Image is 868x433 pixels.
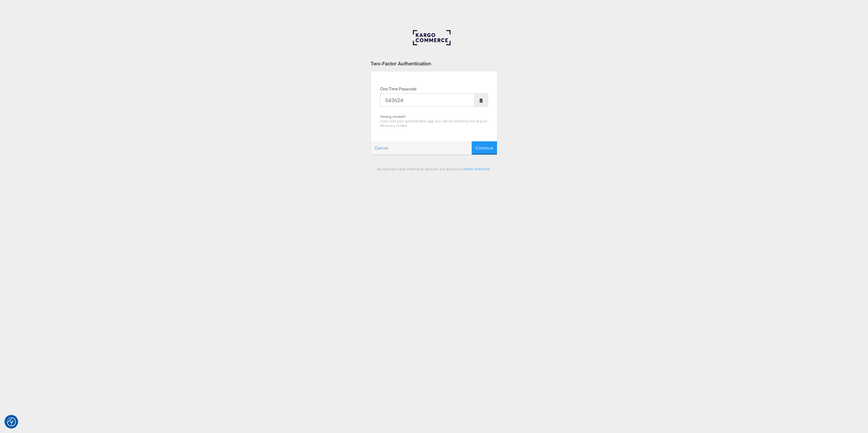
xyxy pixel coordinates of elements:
[371,60,497,67] div: Two-Factor Authentication
[380,86,417,92] label: One Time Passcode
[7,417,16,426] img: Revisit consent button
[472,141,497,155] button: Continue
[464,167,490,171] a: Terms of Service
[380,119,487,128] span: If you lost your authenticator app, you can try entering one of your Recovery Codes
[371,167,497,171] div: By signing in and creating an account, you accept our .
[7,417,16,426] button: Consent Preferences
[380,114,406,119] b: Having trouble?
[380,93,475,107] input: Enter the code
[371,142,392,155] a: Cancel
